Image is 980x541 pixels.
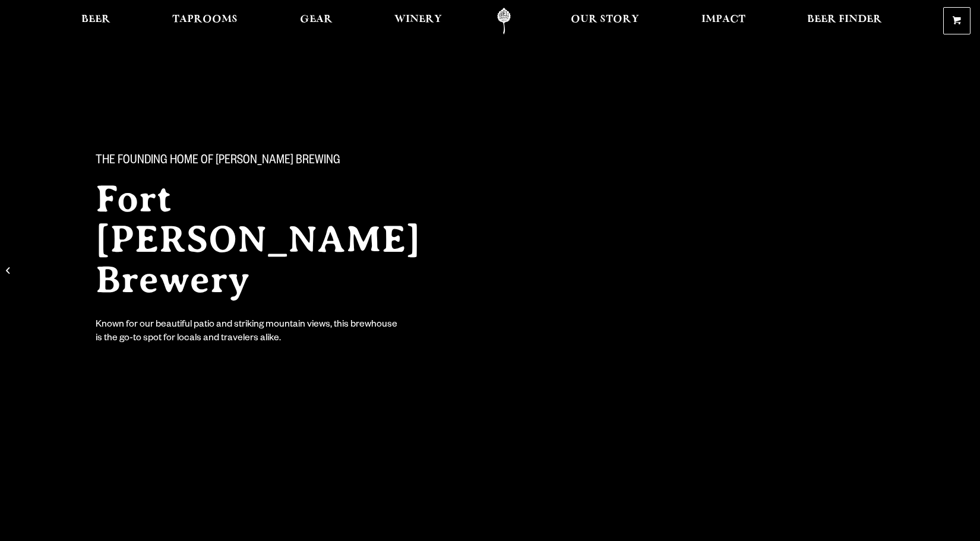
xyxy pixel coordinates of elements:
[482,8,526,34] a: Odell Home
[394,15,442,24] span: Winery
[807,15,882,24] span: Beer Finder
[694,8,753,34] a: Impact
[799,8,890,34] a: Beer Finder
[300,15,333,24] span: Gear
[571,15,639,24] span: Our Story
[74,8,118,34] a: Beer
[96,319,400,346] div: Known for our beautiful patio and striking mountain views, this brewhouse is the go-to spot for l...
[292,8,340,34] a: Gear
[96,154,340,169] span: The Founding Home of [PERSON_NAME] Brewing
[165,8,245,34] a: Taprooms
[701,15,745,24] span: Impact
[96,179,466,300] h2: Fort [PERSON_NAME] Brewery
[563,8,647,34] a: Our Story
[81,15,110,24] span: Beer
[387,8,450,34] a: Winery
[172,15,238,24] span: Taprooms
